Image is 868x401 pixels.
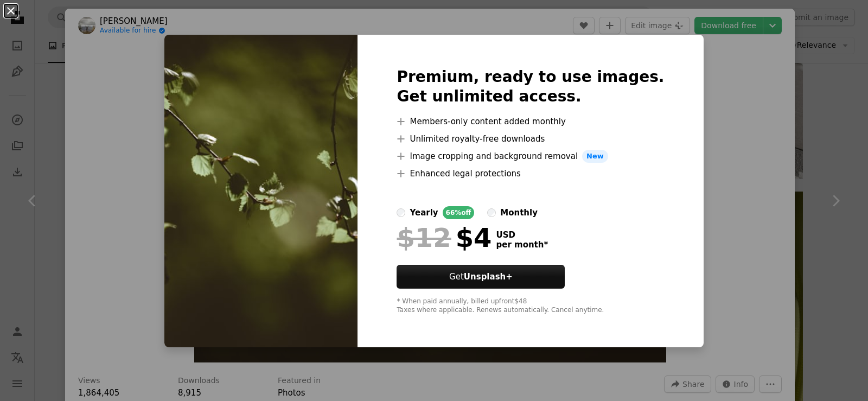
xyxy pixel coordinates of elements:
div: 66% off [443,206,475,219]
input: monthly [487,208,496,217]
div: * When paid annually, billed upfront $48 Taxes where applicable. Renews automatically. Cancel any... [397,297,664,315]
input: yearly66%off [397,208,405,217]
button: GetUnsplash+ [397,265,565,289]
h2: Premium, ready to use images. Get unlimited access. [397,67,664,106]
strong: Unsplash+ [464,272,513,282]
img: photo-1492541853549-a99003b3284b [164,35,358,347]
span: per month * [496,240,548,250]
div: monthly [500,206,538,219]
div: yearly [410,206,438,219]
li: Image cropping and background removal [397,150,664,163]
span: New [582,150,608,163]
span: USD [496,230,548,240]
li: Unlimited royalty-free downloads [397,132,664,145]
span: $12 [397,224,451,252]
li: Enhanced legal protections [397,167,664,180]
div: $4 [397,224,492,252]
li: Members-only content added monthly [397,115,664,128]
